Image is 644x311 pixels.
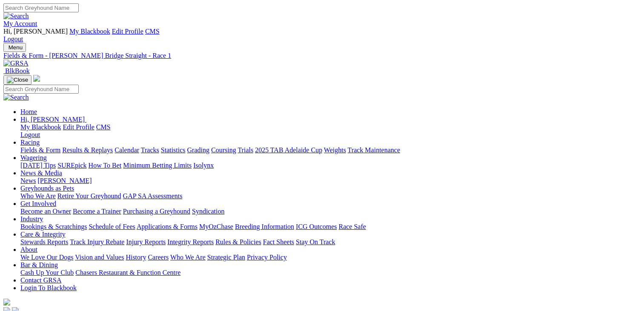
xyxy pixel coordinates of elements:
[20,231,66,238] a: Care & Integrity
[348,146,400,154] a: Track Maintenance
[211,146,236,154] a: Coursing
[161,146,186,154] a: Statistics
[238,146,253,154] a: Trials
[215,238,261,245] a: Rules & Policies
[3,299,10,305] img: logo-grsa-white.png
[20,208,641,215] div: Get Involved
[20,254,73,261] a: We Love Our Dogs
[20,261,58,268] a: Bar & Dining
[20,254,641,261] div: About
[123,192,183,200] a: GAP SA Assessments
[20,223,641,231] div: Industry
[20,284,77,291] a: Login To Blackbook
[20,238,641,246] div: Care & Integrity
[20,246,37,253] a: About
[3,60,29,67] img: GRSA
[20,192,56,200] a: Who We Are
[57,162,86,169] a: SUREpick
[20,116,86,123] a: Hi, [PERSON_NAME]
[247,254,287,261] a: Privacy Policy
[235,223,294,230] a: Breeding Information
[20,223,87,230] a: Bookings & Scratchings
[75,269,180,276] a: Chasers Restaurant & Function Centre
[296,223,337,230] a: ICG Outcomes
[20,131,40,138] a: Logout
[89,223,135,230] a: Schedule of Fees
[123,208,190,215] a: Purchasing a Greyhound
[73,208,121,215] a: Become a Trainer
[3,43,26,52] button: Toggle navigation
[3,85,79,94] input: Search
[170,254,206,261] a: Who We Are
[69,28,110,35] a: My Blackbook
[75,254,124,261] a: Vision and Values
[20,123,641,139] div: Hi, [PERSON_NAME]
[126,238,166,245] a: Injury Reports
[3,75,31,85] button: Toggle navigation
[3,3,79,12] input: Search
[193,162,214,169] a: Isolynx
[3,12,29,20] img: Search
[20,200,56,207] a: Get Involved
[3,52,641,60] a: Fields & Form - [PERSON_NAME] Bridge Straight - Race 1
[20,208,71,215] a: Become an Owner
[112,28,143,35] a: Edit Profile
[33,75,40,82] img: logo-grsa-white.png
[70,238,124,245] a: Track Injury Rebate
[20,277,61,284] a: Contact GRSA
[3,94,29,101] img: Search
[9,44,23,51] span: Menu
[3,20,37,27] a: My Account
[114,146,139,154] a: Calendar
[192,208,224,215] a: Syndication
[96,123,111,131] a: CMS
[7,77,28,83] img: Close
[20,238,68,245] a: Stewards Reports
[187,146,209,154] a: Grading
[148,254,169,261] a: Careers
[20,139,40,146] a: Racing
[37,177,92,184] a: [PERSON_NAME]
[141,146,159,154] a: Tracks
[137,223,197,230] a: Applications & Forms
[296,238,335,245] a: Stay On Track
[20,162,56,169] a: [DATE] Tips
[167,238,214,245] a: Integrity Reports
[20,269,74,276] a: Cash Up Your Club
[20,269,641,277] div: Bar & Dining
[20,177,36,184] a: News
[324,146,346,154] a: Weights
[20,146,60,154] a: Fields & Form
[255,146,322,154] a: 2025 TAB Adelaide Cup
[20,123,61,131] a: My Blackbook
[3,28,68,35] span: Hi, [PERSON_NAME]
[338,223,366,230] a: Race Safe
[145,28,160,35] a: CMS
[20,154,47,161] a: Wagering
[63,123,94,131] a: Edit Profile
[20,192,641,200] div: Greyhounds as Pets
[3,35,23,43] a: Logout
[207,254,245,261] a: Strategic Plan
[20,185,74,192] a: Greyhounds as Pets
[62,146,113,154] a: Results & Replays
[263,238,294,245] a: Fact Sheets
[199,223,233,230] a: MyOzChase
[3,67,30,74] a: BlkBook
[20,169,62,177] a: News & Media
[20,215,43,223] a: Industry
[20,162,641,169] div: Wagering
[20,108,37,115] a: Home
[20,146,641,154] div: Racing
[3,28,641,43] div: My Account
[126,254,146,261] a: History
[20,116,85,123] span: Hi, [PERSON_NAME]
[123,162,192,169] a: Minimum Betting Limits
[89,162,122,169] a: How To Bet
[57,192,121,200] a: Retire Your Greyhound
[5,67,30,74] span: BlkBook
[20,177,641,185] div: News & Media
